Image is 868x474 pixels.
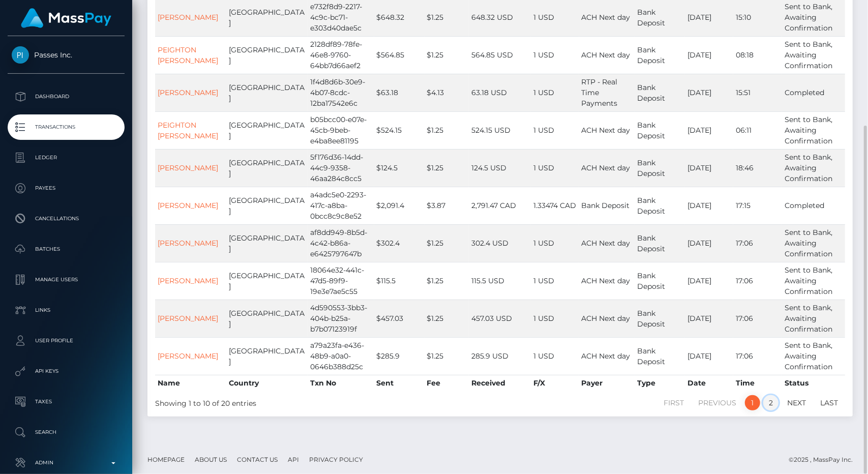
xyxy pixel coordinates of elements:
[12,425,121,440] p: Search
[733,187,782,224] td: 17:15
[582,13,631,22] span: ACH Next day
[782,262,845,300] td: Sent to Bank, Awaiting Confirmation
[425,36,469,74] td: $1.25
[226,224,308,262] td: [GEOGRAPHIC_DATA]
[226,375,308,391] th: Country
[12,333,121,348] p: User Profile
[425,149,469,187] td: $1.25
[469,300,531,337] td: 457.03 USD
[531,337,579,375] td: 1 USD
[635,149,685,187] td: Bank Deposit
[733,224,782,262] td: 17:06
[284,452,303,467] a: API
[582,50,631,60] span: ACH Next day
[469,224,531,262] td: 302.4 USD
[155,394,434,409] div: Showing 1 to 10 of 20 entries
[374,224,425,262] td: $302.4
[685,74,733,111] td: [DATE]
[158,314,218,323] a: [PERSON_NAME]
[469,187,531,224] td: 2,791.47 CAD
[158,201,218,210] a: [PERSON_NAME]
[308,111,374,149] td: b05bcc00-e07e-45cb-9beb-e4ba8ee81195
[685,36,733,74] td: [DATE]
[12,272,121,287] p: Manage Users
[308,337,374,375] td: a79a23fa-e436-48b9-a0a0-0646b388d25c
[233,452,282,467] a: Contact Us
[782,224,845,262] td: Sent to Bank, Awaiting Confirmation
[374,375,425,391] th: Sent
[782,375,845,391] th: Status
[226,36,308,74] td: [GEOGRAPHIC_DATA]
[582,77,618,108] span: RTP - Real Time Payments
[374,149,425,187] td: $124.5
[469,262,531,300] td: 115.5 USD
[8,236,125,262] a: Batches
[425,300,469,337] td: $1.25
[469,337,531,375] td: 285.9 USD
[469,36,531,74] td: 564.85 USD
[531,300,579,337] td: 1 USD
[305,452,367,467] a: Privacy Policy
[782,395,812,410] a: Next
[635,300,685,337] td: Bank Deposit
[531,187,579,224] td: 1.33474 CAD
[733,337,782,375] td: 17:06
[8,298,125,323] a: Links
[635,111,685,149] td: Bank Deposit
[12,150,121,165] p: Ledger
[782,74,845,111] td: Completed
[531,149,579,187] td: 1 USD
[374,262,425,300] td: $115.5
[158,163,218,172] a: [PERSON_NAME]
[308,375,374,391] th: Txn No
[143,452,189,467] a: Homepage
[8,420,125,445] a: Search
[8,145,125,170] a: Ledger
[8,114,125,140] a: Transactions
[226,74,308,111] td: [GEOGRAPHIC_DATA]
[531,111,579,149] td: 1 USD
[635,187,685,224] td: Bank Deposit
[582,201,630,210] span: Bank Deposit
[12,364,121,379] p: API Keys
[8,206,125,231] a: Cancellations
[308,224,374,262] td: af8dd949-8b5d-4c42-b86a-e6425797647b
[12,89,121,104] p: Dashboard
[531,224,579,262] td: 1 USD
[308,300,374,337] td: 4d590553-3bb3-404b-b25a-b7b07123919f
[12,120,121,135] p: Transactions
[733,74,782,111] td: 15:51
[745,395,760,410] a: 1
[582,314,631,323] span: ACH Next day
[582,351,631,361] span: ACH Next day
[635,375,685,391] th: Type
[12,303,121,318] p: Links
[226,187,308,224] td: [GEOGRAPHIC_DATA]
[685,337,733,375] td: [DATE]
[308,74,374,111] td: 1f4d8d6b-30e9-4b07-8cdc-12ba17542e6c
[782,187,845,224] td: Completed
[579,375,635,391] th: Payer
[469,149,531,187] td: 124.5 USD
[685,375,733,391] th: Date
[635,262,685,300] td: Bank Deposit
[374,337,425,375] td: $285.9
[782,300,845,337] td: Sent to Bank, Awaiting Confirmation
[12,211,121,226] p: Cancellations
[531,262,579,300] td: 1 USD
[12,394,121,409] p: Taxes
[582,163,631,172] span: ACH Next day
[226,262,308,300] td: [GEOGRAPHIC_DATA]
[531,375,579,391] th: F/X
[425,337,469,375] td: $1.25
[374,74,425,111] td: $63.18
[425,187,469,224] td: $3.87
[685,149,733,187] td: [DATE]
[12,455,121,470] p: Admin
[469,375,531,391] th: Received
[308,262,374,300] td: 18064e32-441c-47d5-89f9-19e3e7ae5c55
[733,36,782,74] td: 08:18
[733,375,782,391] th: Time
[374,36,425,74] td: $564.85
[733,111,782,149] td: 06:11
